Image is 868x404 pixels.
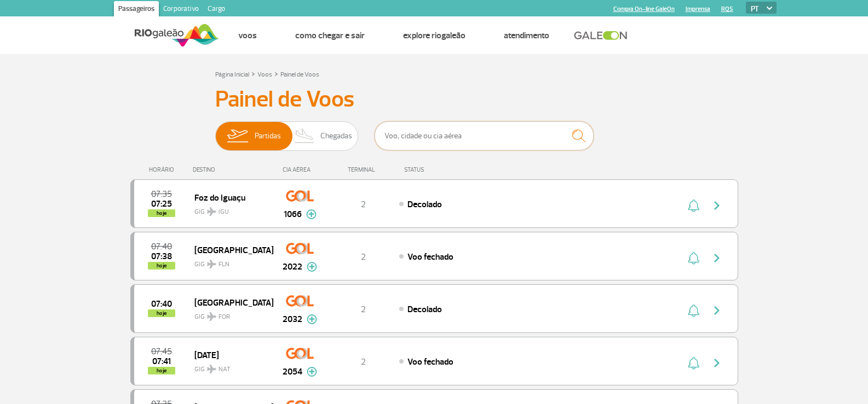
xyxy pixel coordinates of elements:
span: NAT [219,365,231,374]
span: 2 [361,199,366,210]
a: RQS [721,5,733,13]
span: IGU [219,207,229,217]
img: seta-direita-painel-voo.svg [710,199,723,212]
img: destiny_airplane.svg [207,312,216,321]
span: 2 [361,251,366,262]
a: Como chegar e sair [295,30,365,41]
img: slider-embarque [220,122,255,150]
img: mais-info-painel-voo.svg [307,314,317,324]
a: Imprensa [686,5,710,13]
img: sino-painel-voo.svg [688,304,699,317]
img: seta-direita-painel-voo.svg [710,356,723,370]
span: hoje [148,209,175,217]
h3: Painel de Voos [215,86,653,113]
div: STATUS [399,166,488,173]
img: seta-direita-painel-voo.svg [710,304,723,317]
a: Passageiros [114,1,159,19]
div: HORÁRIO [134,166,193,173]
span: 2032 [283,313,302,326]
span: 2 [361,304,366,315]
a: > [274,67,278,80]
span: GIG [194,201,265,217]
img: destiny_airplane.svg [207,260,216,268]
a: > [251,67,255,80]
span: 2025-08-26 07:40:00 [151,243,172,250]
a: Compra On-line GaleOn [613,5,675,13]
img: slider-desembarque [289,122,321,150]
span: 2025-08-26 07:45:00 [151,348,172,355]
img: mais-info-painel-voo.svg [306,209,317,219]
span: [GEOGRAPHIC_DATA] [194,243,265,257]
span: 2025-08-26 07:38:00 [151,253,172,260]
img: seta-direita-painel-voo.svg [710,251,723,265]
span: [GEOGRAPHIC_DATA] [194,295,265,309]
input: Voo, cidade ou cia aérea [375,121,594,150]
span: FOR [219,312,230,322]
a: Corporativo [159,1,203,19]
a: Atendimento [504,30,549,41]
img: sino-painel-voo.svg [688,356,699,370]
span: Foz do Iguaçu [194,190,265,204]
span: [DATE] [194,348,265,362]
a: Voos [238,30,257,41]
img: mais-info-painel-voo.svg [307,262,317,272]
span: GIG [194,254,265,270]
span: 2 [361,356,366,367]
span: Decolado [407,199,442,210]
div: DESTINO [193,166,273,173]
span: hoje [148,309,175,317]
img: destiny_airplane.svg [207,207,216,216]
img: destiny_airplane.svg [207,365,216,373]
div: CIA AÉREA [273,166,327,173]
span: FLN [219,260,229,270]
img: sino-painel-voo.svg [688,251,699,265]
div: TERMINAL [327,166,399,173]
span: Voo fechado [407,251,453,262]
span: 2025-08-26 07:41:00 [152,358,171,365]
a: Cargo [203,1,229,19]
a: Voos [257,71,272,79]
span: 1066 [284,208,302,221]
span: Chegadas [320,122,352,150]
span: GIG [194,359,265,374]
span: hoje [148,367,175,374]
span: 2025-08-26 07:35:00 [151,190,172,198]
a: Explore RIOgaleão [403,30,465,41]
a: Painel de Voos [280,71,319,79]
span: 2025-08-26 07:25:30 [151,200,172,208]
span: Decolado [407,304,442,315]
span: 2022 [283,260,302,273]
span: GIG [194,306,265,322]
span: hoje [148,262,175,270]
img: mais-info-painel-voo.svg [307,367,317,377]
img: sino-painel-voo.svg [688,199,699,212]
a: Página Inicial [215,71,249,79]
span: Voo fechado [407,356,453,367]
span: 2054 [283,365,302,378]
span: 2025-08-26 07:40:00 [151,300,172,308]
span: Partidas [255,122,281,150]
